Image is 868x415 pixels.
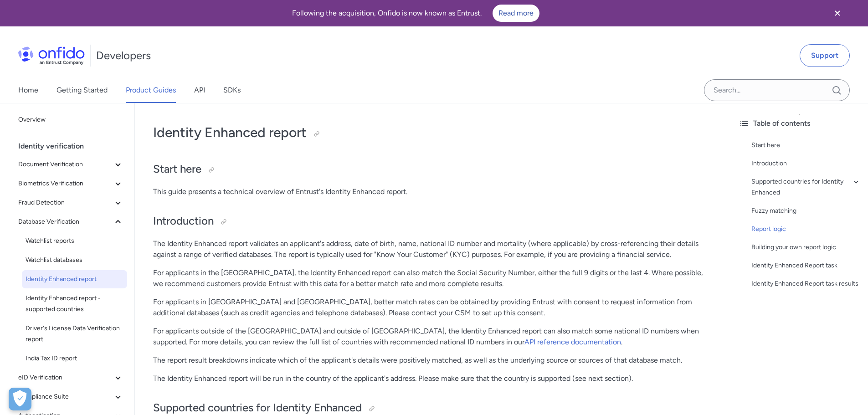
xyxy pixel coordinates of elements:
a: Identity Enhanced report [22,270,127,288]
a: Report logic [751,224,861,235]
button: Database Verification [15,213,127,231]
a: Getting Started [56,77,108,103]
div: Cookie Preferences [9,388,31,410]
button: Fraud Detection [15,194,127,212]
a: SDKs [223,77,241,103]
span: Fraud Detection [18,197,113,208]
span: Identity Enhanced report [26,274,123,285]
a: Home [18,77,38,103]
a: Fuzzy matching [751,205,861,216]
p: For applicants outside of the [GEOGRAPHIC_DATA] and outside of [GEOGRAPHIC_DATA], the Identity En... [153,326,713,348]
a: Product Guides [126,77,176,103]
a: API reference documentation [524,338,621,346]
button: Open Preferences [9,388,31,410]
p: The Identity Enhanced report validates an applicant's address, date of birth, name, national ID n... [153,238,713,260]
p: The report result breakdowns indicate which of the applicant's details were positively matched, a... [153,355,713,366]
span: Driver's License Data Verification report [26,323,123,345]
a: Support [800,44,850,67]
span: Overview [18,114,123,125]
button: eID Verification [15,369,127,387]
a: Driver's License Data Verification report [22,319,127,348]
p: For applicants in [GEOGRAPHIC_DATA] and [GEOGRAPHIC_DATA], better match rates can be obtained by ... [153,297,713,318]
span: Identity Enhanced report - supported countries [26,293,123,315]
h1: Developers [96,48,151,63]
button: Close banner [821,2,854,25]
a: India Tax ID report [22,349,127,368]
h2: Introduction [153,214,713,229]
p: For applicants in the [GEOGRAPHIC_DATA], the Identity Enhanced report can also match the Social S... [153,267,713,289]
a: Watchlist reports [22,232,127,250]
a: API [194,77,205,103]
a: Watchlist databases [22,251,127,269]
span: Compliance Suite [18,391,113,402]
svg: Close banner [832,8,843,19]
div: Following the acquisition, Onfido is now known as Entrust. [11,5,821,22]
a: Overview [15,111,127,129]
span: India Tax ID report [26,353,123,364]
a: Start here [751,140,861,151]
img: Onfido Logo [18,46,85,65]
a: Building your own report logic [751,242,861,253]
span: Watchlist databases [26,255,123,266]
a: Identity Enhanced Report task [751,260,861,271]
a: Introduction [751,158,861,169]
p: The Identity Enhanced report will be run in the country of the applicant's address. Please make s... [153,373,713,384]
input: Onfido search input field [704,79,850,101]
h2: Start here [153,162,713,177]
h1: Identity Enhanced report [153,123,713,142]
span: eID Verification [18,372,113,383]
a: Identity Enhanced Report task results [751,278,861,289]
span: Watchlist reports [26,236,123,246]
p: This guide presents a technical overview of Entrust's Identity Enhanced report. [153,186,713,197]
a: Supported countries for Identity Enhanced [751,176,861,198]
span: Document Verification [18,159,113,170]
button: Compliance Suite [15,388,127,406]
div: Table of contents [739,118,861,129]
a: Identity Enhanced report - supported countries [22,289,127,318]
span: Biometrics Verification [18,178,113,189]
button: Document Verification [15,155,127,174]
div: Identity verification [18,137,131,155]
a: Read more [493,5,539,22]
span: Database Verification [18,216,113,227]
button: Biometrics Verification [15,174,127,193]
